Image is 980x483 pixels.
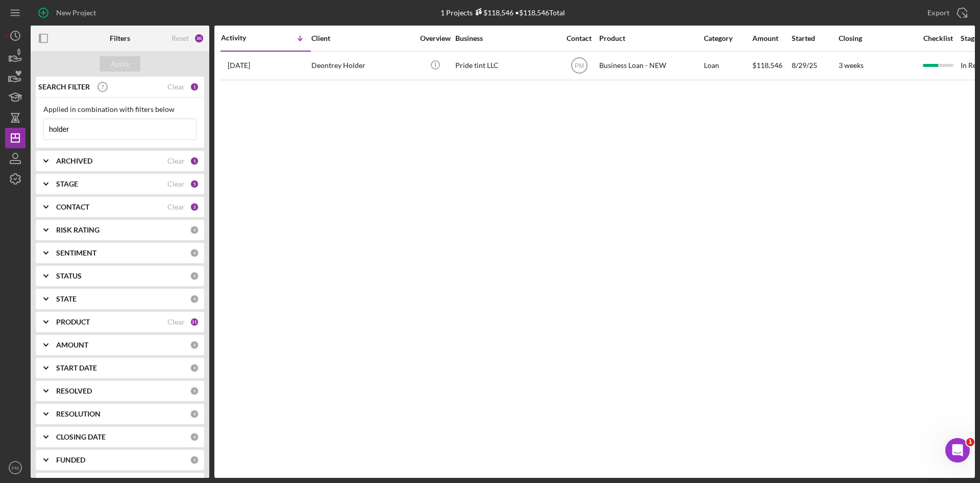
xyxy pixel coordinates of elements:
button: New Project [31,3,106,23]
div: 0 [190,432,199,442]
div: Product [599,34,701,42]
div: 0 [190,409,199,419]
text: PM [575,62,584,70]
div: $118,546 [473,8,513,17]
div: 0 [190,455,199,465]
div: 0 [190,294,199,304]
div: Overview [416,34,454,42]
div: 0 [190,340,199,350]
b: RESOLVED [56,387,92,395]
div: Amount [752,34,791,42]
div: Clear [167,83,185,91]
div: Checklist [916,34,960,42]
div: New Project [56,3,96,23]
div: Export [927,3,949,23]
div: Started [792,34,838,42]
span: $118,546 [752,61,782,70]
div: Clear [167,318,185,326]
div: Clear [167,203,185,211]
div: Category [704,34,751,42]
div: 0 [190,363,199,373]
b: STATUS [56,272,82,280]
b: FUNDED [56,456,85,464]
div: Contact [560,34,598,42]
div: Closing [839,34,915,42]
div: 1 [190,156,199,166]
b: PRODUCT [56,318,90,326]
b: RISK RATING [56,226,100,234]
div: 0 [190,386,199,396]
div: Business [455,34,557,42]
button: Export [917,3,975,23]
div: 30 [194,33,204,43]
div: Applied in combination with filters below [43,105,197,113]
div: 21 [190,317,199,327]
div: Clear [167,157,185,165]
div: Deontrey Holder [311,52,413,79]
b: CONTACT [56,203,89,211]
div: 0 [190,271,199,281]
b: START DATE [56,364,97,372]
div: Apply [111,56,130,72]
div: Business Loan - NEW [599,52,701,79]
b: RESOLUTION [56,410,101,418]
div: 0 [190,225,199,235]
span: 1 [966,438,974,446]
div: Loan [704,52,751,79]
button: PM [5,457,26,478]
div: 5 [190,179,199,189]
text: PM [12,465,19,471]
b: ARCHIVED [56,157,92,165]
time: 2025-09-09 18:43 [228,61,250,70]
div: Activity [221,34,266,42]
div: Client [311,34,413,42]
div: Clear [167,180,185,188]
div: 8/29/25 [792,52,838,79]
div: 1 Projects • $118,546 Total [440,8,565,17]
b: SEARCH FILTER [38,83,90,91]
time: 3 weeks [839,61,864,70]
div: Reset [171,34,189,42]
button: Apply [100,56,140,72]
div: Pride tint LLC [455,52,557,79]
b: STATE [56,295,77,303]
b: AMOUNT [56,341,88,349]
b: SENTIMENT [56,249,96,257]
b: STAGE [56,180,78,188]
b: CLOSING DATE [56,433,106,441]
div: 2 [190,202,199,212]
div: 1 [190,82,199,91]
iframe: Intercom live chat [945,438,970,463]
div: 0 [190,248,199,258]
b: Filters [110,34,130,42]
